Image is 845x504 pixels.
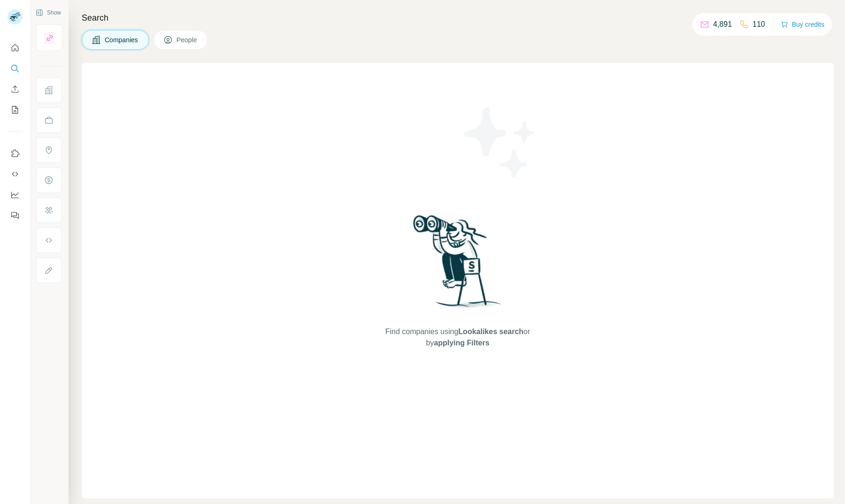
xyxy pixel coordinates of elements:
img: Surfe Illustration - Stars [458,100,542,185]
span: Lookalikes search [458,328,523,336]
p: 4,891 [713,19,732,30]
span: Find companies using or by [383,326,533,349]
button: Search [8,60,23,77]
span: applying Filters [434,339,489,347]
button: Enrich CSV [8,81,23,98]
button: Show [29,6,68,20]
button: Quick start [8,39,23,56]
button: Use Surfe on LinkedIn [8,145,23,162]
span: Companies [105,35,139,45]
button: Dashboard [8,186,23,203]
p: 110 [753,19,765,30]
button: My lists [8,101,23,118]
button: Feedback [8,207,23,224]
span: People [177,35,198,45]
h4: Search [82,11,834,24]
button: Buy credits [781,18,824,31]
img: Surfe Illustration - Woman searching with binoculars [409,213,507,317]
button: Use Surfe API [8,166,23,183]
